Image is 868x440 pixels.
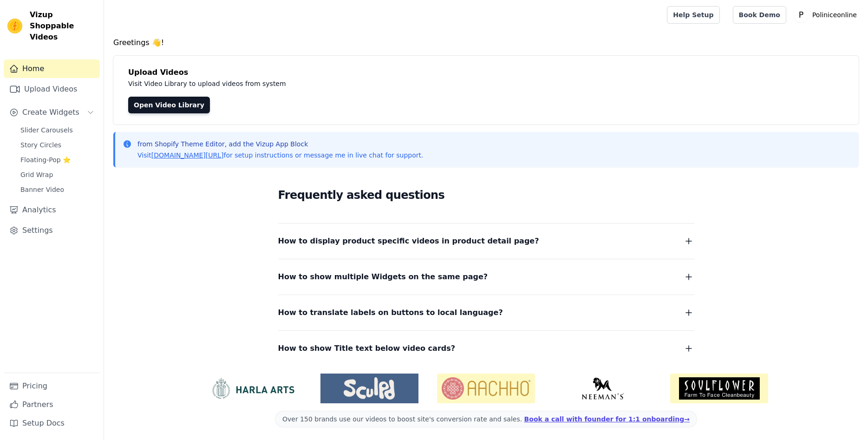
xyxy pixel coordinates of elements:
a: Setup Docs [4,414,100,433]
button: P Poliniceonline [794,7,861,23]
a: Book Demo [733,6,786,24]
a: Settings [4,221,100,240]
img: Soulflower [670,374,768,403]
a: Floating-Pop ⭐ [15,153,100,166]
a: Banner Video [15,183,100,196]
img: Vizup [7,19,22,33]
h4: Upload Videos [128,67,844,78]
text: P [799,10,803,20]
span: How to show Title text below video cards? [278,342,456,355]
span: Grid Wrap [20,170,53,179]
span: How to display product specific videos in product detail page? [278,235,539,248]
span: Banner Video [20,185,64,194]
p: from Shopify Theme Editor, add the Vizup App Block [137,139,423,149]
a: Analytics [4,201,100,219]
button: How to show multiple Widgets on the same page? [278,270,694,283]
span: Create Widgets [22,107,79,118]
a: Home [4,59,100,78]
img: Neeman's [554,377,652,400]
a: Upload Videos [4,80,100,99]
a: Book a call with founder for 1:1 onboarding [524,415,690,423]
p: Visit Video Library to upload videos from system [128,78,544,89]
span: Vizup Shoppable Videos [30,9,96,43]
a: Story Circles [15,138,100,151]
span: Story Circles [20,140,61,150]
a: Help Setup [667,6,719,24]
a: Slider Carousels [15,124,100,137]
button: How to display product specific videos in product detail page? [278,235,694,248]
img: Sculpd US [320,377,418,400]
span: Floating-Pop ⭐ [20,155,71,164]
h2: Frequently asked questions [278,186,694,204]
a: Open Video Library [128,97,210,113]
button: Create Widgets [4,103,100,122]
span: How to translate labels on buttons to local language? [278,306,503,319]
span: How to show multiple Widgets on the same page? [278,270,488,283]
p: Visit for setup instructions or message me in live chat for support. [137,151,423,160]
img: Aachho [437,374,535,403]
img: HarlaArts [204,377,302,400]
span: Slider Carousels [20,125,73,135]
button: How to translate labels on buttons to local language? [278,306,694,319]
button: How to show Title text below video cards? [278,342,694,355]
a: Partners [4,395,100,414]
a: Pricing [4,377,100,395]
a: Grid Wrap [15,168,100,181]
h4: Greetings 👋! [113,37,859,48]
a: [DOMAIN_NAME][URL] [151,151,224,159]
p: Poliniceonline [809,7,861,23]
